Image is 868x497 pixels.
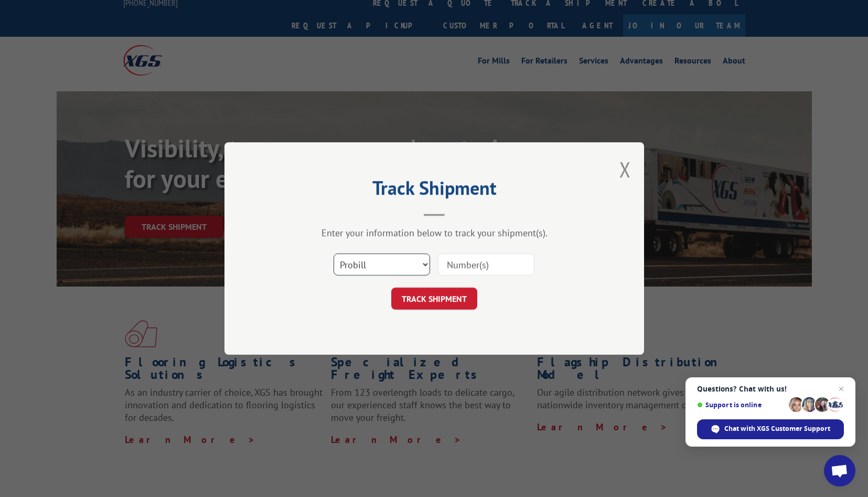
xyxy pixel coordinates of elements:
[277,227,592,239] div: Enter your information below to track your shipment(s).
[824,455,855,487] a: Open chat
[438,253,534,276] input: Number(s)
[697,419,844,439] span: Chat with XGS Customer Support
[697,401,785,409] span: Support is online
[724,424,830,433] span: Chat with XGS Customer Support
[619,155,631,183] button: Close modal
[391,288,477,310] button: TRACK SHIPMENT
[697,385,844,393] span: Questions? Chat with us!
[277,181,592,200] h2: Track Shipment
